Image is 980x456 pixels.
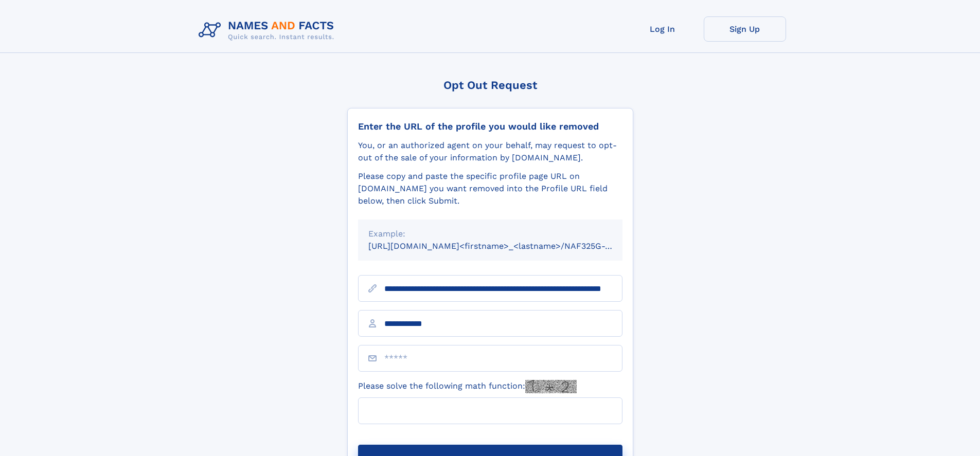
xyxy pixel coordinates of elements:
div: Enter the URL of the profile you would like removed [358,121,622,132]
a: Log In [621,16,704,42]
a: Sign Up [704,16,786,42]
small: [URL][DOMAIN_NAME]<firstname>_<lastname>/NAF325G-xxxxxxxx [368,241,642,251]
div: Please copy and paste the specific profile page URL on [DOMAIN_NAME] you want removed into the Pr... [358,170,622,207]
div: You, or an authorized agent on your behalf, may request to opt-out of the sale of your informatio... [358,139,622,164]
img: Logo Names and Facts [194,16,343,44]
div: Example: [368,228,612,240]
label: Please solve the following math function: [358,380,577,393]
div: Opt Out Request [347,79,633,92]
